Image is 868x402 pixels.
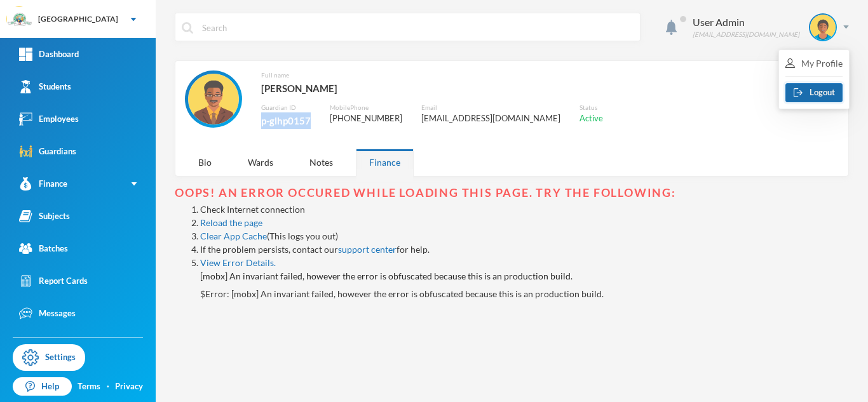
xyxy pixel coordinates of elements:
[356,149,414,176] div: Finance
[38,13,118,25] div: [GEOGRAPHIC_DATA]
[200,269,849,283] h4: [mobx] An invariant failed, however the error is obfuscated because this is an production build.
[296,149,346,176] div: Notes
[19,274,88,288] div: Report Cards
[175,183,849,203] div: Oops! An error occured while loading this page. Try the following:
[200,287,849,300] p: $ Error: [mobx] An invariant failed, however the error is obfuscated because this is an productio...
[421,112,560,125] div: [EMAIL_ADDRESS][DOMAIN_NAME]
[693,30,799,39] div: [EMAIL_ADDRESS][DOMAIN_NAME]
[693,15,799,30] div: User Admin
[810,15,836,40] img: STUDENT
[200,217,262,228] a: Reload the page
[19,242,68,255] div: Batches
[421,103,560,112] div: Email
[19,145,76,158] div: Guardians
[19,210,70,223] div: Subjects
[330,112,402,125] div: [PHONE_NUMBER]
[7,7,32,32] img: logo
[261,80,603,97] div: [PERSON_NAME]
[261,103,311,112] div: Guardian ID
[200,229,849,243] li: (This logs you out)
[261,112,311,129] div: p-glhp0157
[19,112,79,126] div: Employees
[78,380,100,393] a: Terms
[201,13,634,42] input: Search
[330,103,402,112] div: Mobile Phone
[200,231,267,241] a: Clear App Cache
[19,80,71,93] div: Students
[261,70,603,80] div: Full name
[200,257,276,268] a: View Error Details.
[19,307,76,320] div: Messages
[200,243,849,256] li: If the problem persists, contact our for help.
[13,344,85,371] a: Settings
[785,57,843,70] div: My Profile
[185,149,225,176] div: Bio
[19,48,79,61] div: Dashboard
[580,103,603,112] div: Status
[785,83,843,102] button: Logout
[19,177,67,191] div: Finance
[234,149,287,176] div: Wards
[338,244,397,255] a: support center
[13,377,72,396] a: Help
[580,112,603,125] div: Active
[107,380,109,393] div: ·
[200,203,849,216] li: Check Internet connection
[115,380,143,393] a: Privacy
[182,22,193,34] img: search
[188,74,239,124] img: GUARDIAN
